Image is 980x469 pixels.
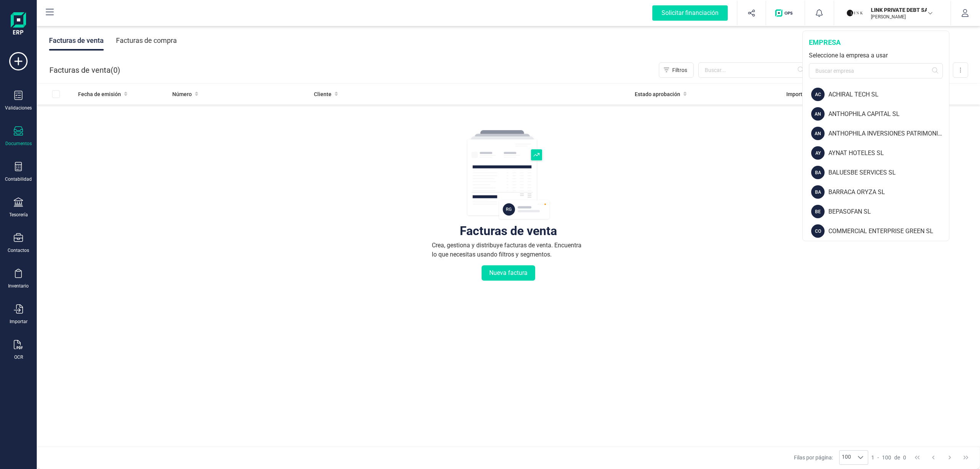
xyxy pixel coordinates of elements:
[172,90,192,98] span: Número
[771,1,800,25] button: Logo de OPS
[5,105,32,111] div: Validaciones
[809,63,943,78] input: Buscar empresa
[811,107,825,121] div: AN
[10,319,28,325] div: Importar
[11,12,26,37] img: Logo Finanedi
[828,90,949,99] div: ACHIRAL TECH SL
[871,14,932,20] p: [PERSON_NAME]
[432,241,585,259] div: Crea, gestiona y distribuye facturas de venta. Encuentra lo que necesitas usando filtros y segmen...
[809,37,943,48] div: empresa
[643,1,737,25] button: Solicitar financiación
[828,129,949,138] div: ANTHOPHILA INVERSIONES PATRIMONIALES SL
[942,450,957,465] button: Next Page
[840,451,853,464] span: 100
[635,90,680,98] span: Estado aprobación
[8,247,29,253] div: Contactos
[811,205,825,218] div: BE
[809,51,943,60] div: Seleccione la empresa a usar
[14,354,23,360] div: OCR
[903,454,906,461] span: 0
[828,188,949,197] div: BARRACA ORYZA SL
[113,65,118,75] span: 0
[672,66,687,74] span: Filtros
[926,450,941,465] button: Previous Page
[659,62,694,78] button: Filtros
[794,450,868,465] div: Filas por página:
[811,127,825,140] div: AN
[871,454,874,461] span: 1
[910,450,924,465] button: First Page
[828,109,949,119] div: ANTHOPHILA CAPITAL SL
[698,62,808,78] input: Buscar...
[828,207,949,216] div: BEPASOFAN SL
[775,9,795,17] img: Logo de OPS
[460,227,557,235] div: Facturas de venta
[882,454,891,461] span: 100
[78,90,121,98] span: Fecha de emisión
[871,454,906,461] div: -
[828,149,949,158] div: AYNAT HOTELES SL
[8,283,29,289] div: Inventario
[894,454,900,461] span: de
[49,31,104,51] div: Facturas de venta
[828,168,949,177] div: BALUESBE SERVICES SL
[811,185,825,199] div: BA
[811,224,825,238] div: CO
[5,176,32,182] div: Contabilidad
[5,141,32,147] div: Documentos
[811,88,825,101] div: AC
[9,212,28,218] div: Tesorería
[786,90,805,98] span: Importe
[843,1,941,25] button: LILINK PRIVATE DEBT SA[PERSON_NAME]
[314,90,332,98] span: Cliente
[466,129,550,221] img: img-empty-table.svg
[959,450,973,465] button: Last Page
[811,166,825,179] div: BA
[652,5,728,21] div: Solicitar financiación
[49,62,120,78] div: Facturas de venta ( )
[846,5,863,21] img: LI
[811,146,825,160] div: AY
[871,6,932,14] p: LINK PRIVATE DEBT SA
[828,227,949,236] div: COMMERCIAL ENTERPRISE GREEN SL
[482,265,535,281] button: Nueva factura
[116,31,177,51] div: Facturas de compra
